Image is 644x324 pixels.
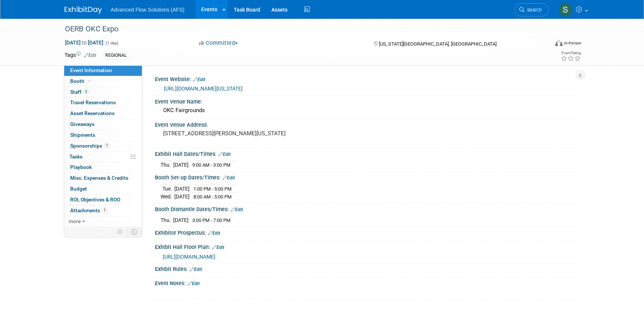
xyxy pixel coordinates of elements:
[564,40,581,46] div: In-Person
[64,206,142,216] a: Attachments1
[379,41,497,47] span: [US_STATE][GEOGRAPHIC_DATA], [GEOGRAPHIC_DATA]
[174,185,190,193] td: [DATE]
[114,227,127,237] td: Personalize Event Tab Strip
[102,207,108,213] span: 1
[161,216,173,224] td: Thu.
[155,204,580,213] div: Booth Dismantle Dates/Times:
[70,89,89,95] span: Staff
[163,130,324,137] pre: [STREET_ADDRESS][PERSON_NAME][US_STATE]
[155,172,580,182] div: Booth Set-up Dates/Times:
[561,51,581,55] div: Event Rating
[62,22,538,36] div: OERB OKC Expo
[70,78,93,84] span: Booth
[163,254,215,260] a: [URL][DOMAIN_NAME]
[161,161,173,169] td: Thu.
[173,216,189,224] td: [DATE]
[555,40,563,46] img: Format-Inperson.png
[64,195,142,205] a: ROI, Objectives & ROO
[155,96,580,105] div: Event Venue Name:
[104,143,110,148] span: 1
[155,148,580,158] div: Exhibit Hall Dates/Times:
[218,152,231,157] a: Edit
[70,186,87,192] span: Budget
[70,67,112,73] span: Event Information
[173,161,189,169] td: [DATE]
[161,193,174,201] td: Wed.
[103,52,129,59] div: REGIONAL
[64,141,142,151] a: Sponsorships1
[187,281,200,286] a: Edit
[70,197,120,203] span: ROI, Objectives & ROO
[83,89,89,95] span: 3
[64,65,142,76] a: Event Information
[223,175,235,180] a: Edit
[64,119,142,130] a: Giveaways
[193,186,231,192] span: 1:00 PM - 5:00 PM
[81,40,88,46] span: to
[155,227,580,237] div: Exhibitor Prospectus:
[190,267,202,272] a: Edit
[64,76,142,87] a: Booth
[70,175,128,181] span: Misc. Expenses & Credits
[525,7,542,13] span: Search
[64,87,142,98] a: Staff3
[65,6,102,14] img: ExhibitDay
[64,162,142,173] a: Playbook
[559,3,573,17] img: Steve McAnally
[64,130,142,141] a: Shipments
[70,164,92,170] span: Playbook
[64,98,142,108] a: Travel Reservations
[84,53,96,58] a: Edit
[193,77,205,82] a: Edit
[155,241,580,251] div: Exhibit Hall Floor Plan:
[64,184,142,194] a: Budget
[69,218,81,224] span: more
[155,263,580,273] div: Exhibit Rules:
[70,207,108,213] span: Attachments
[192,162,230,168] span: 9:00 AM - 3:00 PM
[64,152,142,162] a: Tasks
[196,39,241,47] button: Committed
[192,217,230,223] span: 3:00 PM - 7:00 PM
[69,154,83,160] span: Tasks
[164,86,243,92] a: [URL][DOMAIN_NAME][US_STATE]
[64,108,142,119] a: Asset Reservations
[208,231,220,236] a: Edit
[231,207,243,212] a: Edit
[88,79,91,83] i: Booth reservation complete
[212,245,224,250] a: Edit
[505,39,582,50] div: Event Format
[65,51,96,60] td: Tags
[155,74,580,83] div: Event Website:
[70,143,110,149] span: Sponsorships
[70,99,116,105] span: Travel Reservations
[155,119,580,129] div: Event Venue Address:
[174,193,190,201] td: [DATE]
[70,110,115,116] span: Asset Reservations
[155,278,580,287] div: Event Notes:
[161,105,574,116] div: OKC Fairgrounds
[64,216,142,227] a: more
[161,185,174,193] td: Tue.
[65,39,104,46] span: [DATE] [DATE]
[127,227,142,237] td: Toggle Event Tabs
[514,3,549,16] a: Search
[111,7,185,13] span: Advanced Flow Solutions (AFS)
[105,41,118,46] span: (1 day)
[70,121,94,127] span: Giveaways
[70,132,95,138] span: Shipments
[64,173,142,183] a: Misc. Expenses & Credits
[193,194,231,200] span: 8:00 AM - 5:00 PM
